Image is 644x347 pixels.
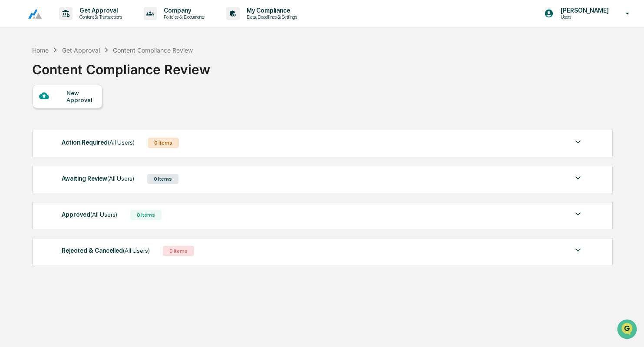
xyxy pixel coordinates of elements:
span: Data Lookup [17,126,55,135]
div: 0 Items [148,138,179,148]
p: My Compliance [240,7,301,14]
div: 0 Items [147,174,178,184]
span: Attestations [72,109,108,118]
a: 🗄️Attestations [59,106,111,122]
div: Get Approval [62,46,100,54]
div: Rejected & Cancelled [62,245,150,256]
img: caret [573,209,583,219]
img: logo [21,8,42,19]
div: 🔎 [9,127,16,134]
div: 0 Items [130,210,162,220]
p: Company [157,7,209,14]
p: Data, Deadlines & Settings [240,14,301,20]
p: [PERSON_NAME] [554,7,613,14]
div: 🗄️ [63,110,70,117]
a: 🔎Data Lookup [5,122,58,138]
span: (All Users) [107,175,134,182]
div: Home [32,46,49,54]
p: Get Approval [73,7,126,14]
div: Content Compliance Review [32,55,210,77]
p: Policies & Documents [157,14,209,20]
span: Preclearance [17,109,56,118]
div: Action Required [62,137,135,148]
iframe: Open customer support [616,318,640,342]
input: Clear [23,40,143,49]
div: 🖐️ [9,110,16,117]
img: caret [573,137,583,147]
span: (All Users) [108,139,135,146]
div: 0 Items [163,246,194,256]
p: Users [554,14,613,20]
a: Powered byPylon [61,147,105,154]
div: Start new chat [30,66,142,75]
p: Content & Transactions [73,14,126,20]
div: We're available if you need us! [30,75,110,82]
span: Pylon [86,147,105,154]
img: caret [573,245,583,255]
span: (All Users) [123,247,150,254]
img: caret [573,173,583,183]
a: 🖐️Preclearance [5,106,59,122]
div: Approved [62,209,117,220]
div: New Approval [66,89,96,103]
img: 1746055101610-c473b297-6a78-478c-a979-82029cc54cd1 [9,66,24,82]
div: Awaiting Review [62,173,134,184]
div: Content Compliance Review [113,46,193,54]
button: Start new chat [148,69,158,79]
span: (All Users) [90,211,117,218]
p: How can we help? [9,18,158,32]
